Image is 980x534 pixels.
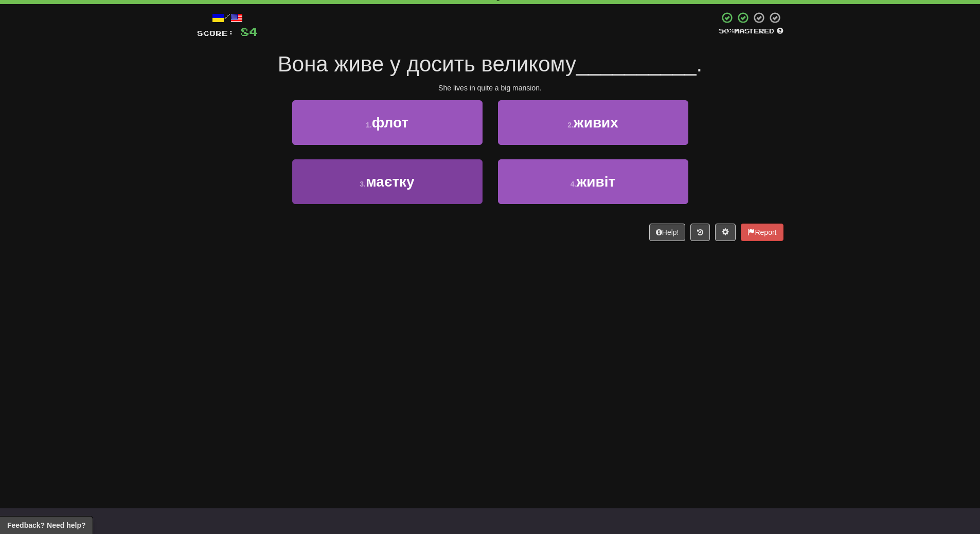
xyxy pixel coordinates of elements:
button: Help! [649,224,686,241]
button: 1.флот [292,100,483,145]
button: 4.живіт [498,159,688,204]
button: Round history (alt+y) [690,224,710,241]
span: Вона живе у досить великому [278,52,576,76]
div: Mastered [719,27,783,36]
span: Open feedback widget [7,520,85,530]
small: 2 . [567,121,574,129]
button: 3.маєтку [292,159,483,204]
small: 1 . [366,121,372,129]
span: 84 [240,25,258,38]
small: 4 . [571,180,577,188]
span: живих [574,115,618,131]
span: маєтку [366,174,415,190]
span: флот [372,115,408,131]
button: Report [741,224,783,241]
span: 50 % [719,27,734,35]
button: 2.живих [498,100,688,145]
span: Score: [197,29,234,38]
span: . [697,52,703,76]
span: живіт [576,174,615,190]
div: / [197,11,258,24]
small: 3 . [360,180,366,188]
span: __________ [576,52,697,76]
div: She lives in quite a big mansion. [197,83,783,93]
